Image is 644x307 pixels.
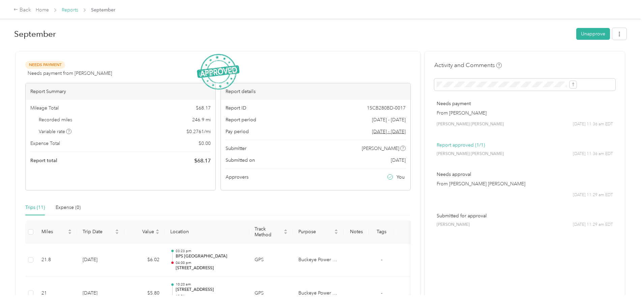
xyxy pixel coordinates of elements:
span: caret-down [334,231,338,235]
p: BPS [GEOGRAPHIC_DATA] [176,253,244,259]
span: Submitter [226,145,246,152]
span: $ 0.00 [199,140,211,147]
p: From [PERSON_NAME] [437,110,613,117]
div: Back [13,6,31,14]
span: Report total [30,157,57,164]
span: $ 0.2761 / mi [186,128,211,135]
span: Approvers [226,174,248,181]
div: Expense (0) [56,204,81,211]
p: 10:51 am [176,294,244,299]
td: [DATE] [77,243,124,277]
span: Report ID [226,104,246,112]
span: [DATE] [391,157,406,164]
th: Notes [344,221,369,243]
span: Purpose [298,229,333,235]
button: Unapprove [576,28,610,40]
span: 15CB280BD-0017 [367,104,406,112]
img: ApprovedStamp [197,54,239,90]
p: From [PERSON_NAME] [PERSON_NAME] [437,180,613,187]
span: [DATE] 11:36 am EDT [573,121,613,127]
span: Miles [41,229,66,235]
span: caret-up [155,228,159,232]
a: Home [36,7,49,13]
span: [DATE] 11:29 am EDT [573,222,613,228]
p: Submitted for approval [437,212,613,219]
iframe: Everlance-gr Chat Button Frame [606,269,644,307]
span: $ 68.17 [196,104,211,112]
span: caret-up [334,228,338,232]
p: Needs approval [437,171,613,178]
h1: September [14,26,572,42]
span: [PERSON_NAME] [PERSON_NAME] [437,121,504,127]
p: Report approved (1/1) [437,142,613,149]
th: Location [165,221,249,243]
td: Buckeye Power Sales [293,243,344,277]
h4: Activity and Comments [434,61,502,69]
span: caret-down [115,231,119,235]
span: September [91,6,115,13]
th: Miles [36,221,77,243]
a: Reports [62,7,78,13]
p: 04:00 pm [176,260,244,265]
span: Variable rate [39,128,72,135]
span: [PERSON_NAME] [362,145,399,152]
div: Trips (11) [25,204,45,211]
td: 21.8 [36,243,77,277]
th: Purpose [293,221,344,243]
span: caret-up [284,228,288,232]
p: [STREET_ADDRESS] [176,287,244,293]
span: Track Method [255,226,282,238]
span: Pay period [226,128,249,135]
span: Report period [226,116,256,123]
span: Mileage Total [30,104,59,112]
span: Submitted on [226,157,255,164]
p: [STREET_ADDRESS] [176,265,244,271]
span: caret-up [68,228,72,232]
span: Value [130,229,154,235]
p: 10:20 am [176,282,244,287]
td: $6.02 [124,243,165,277]
span: Needs payment from [PERSON_NAME] [28,70,112,77]
span: caret-down [284,231,288,235]
span: caret-down [68,231,72,235]
th: Track Method [249,221,293,243]
span: Needs Payment [25,61,65,69]
span: - [381,290,382,296]
span: caret-down [155,231,159,235]
p: Needs payment [437,100,613,107]
span: [DATE] - [DATE] [372,116,406,123]
span: Trip Date [83,229,114,235]
div: Report details [221,83,411,100]
p: 03:23 pm [176,249,244,253]
span: - [381,257,382,263]
span: [DATE] 11:29 am EDT [573,192,613,198]
td: GPS [249,243,293,277]
span: Expense Total [30,140,60,147]
th: Tags [369,221,394,243]
th: Trip Date [77,221,124,243]
span: [DATE] 11:36 am EDT [573,151,613,157]
div: Report Summary [26,83,215,100]
span: [PERSON_NAME] [PERSON_NAME] [437,151,504,157]
span: caret-up [115,228,119,232]
th: Value [124,221,165,243]
span: [PERSON_NAME] [437,222,470,228]
span: Recorded miles [39,116,72,123]
span: 246.9 mi [192,116,211,123]
span: You [397,174,405,181]
span: Go to pay period [372,128,406,135]
span: $ 68.17 [194,157,211,165]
